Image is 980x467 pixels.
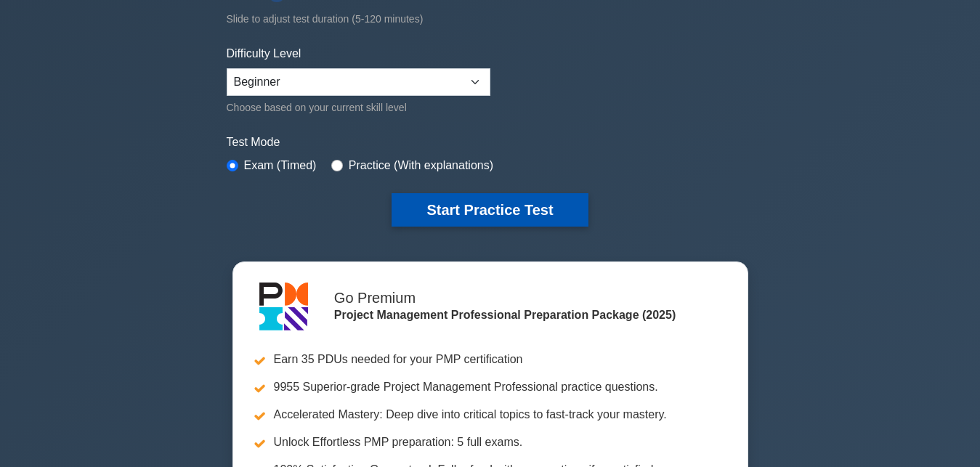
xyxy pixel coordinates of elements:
[349,157,493,174] label: Practice (With explanations)
[227,10,754,28] div: Slide to adjust test duration (5-120 minutes)
[227,134,754,151] label: Test Mode
[227,45,301,62] label: Difficulty Level
[227,99,490,116] div: Choose based on your current skill level
[244,157,317,174] label: Exam (Timed)
[392,193,588,227] button: Start Practice Test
